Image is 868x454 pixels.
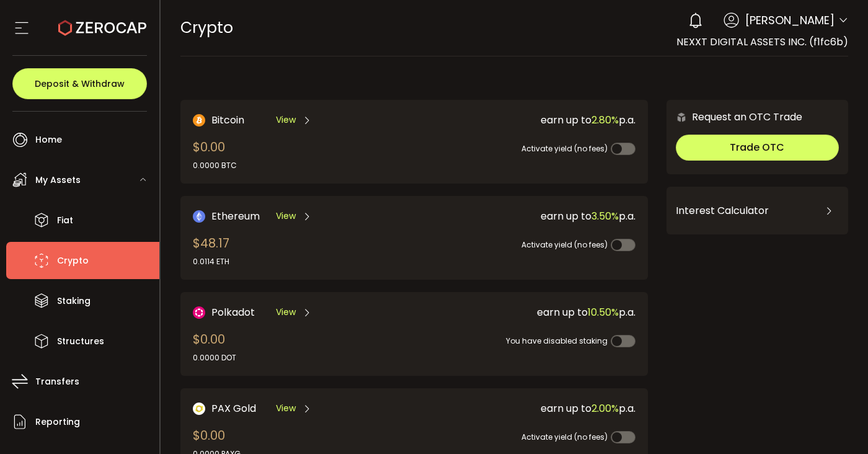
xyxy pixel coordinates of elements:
[193,352,236,363] div: 0.0000 DOT
[588,305,619,319] span: 10.50%
[417,401,635,416] div: earn up to p.a.
[676,35,848,49] span: NEXXT DIGITAL ASSETS INC. (f1fc6b)
[193,210,205,223] img: Ethereum
[211,112,244,128] span: Bitcoin
[211,401,256,416] span: PAX Gold
[276,210,296,223] span: View
[57,292,91,310] span: Staking
[745,12,835,29] span: [PERSON_NAME]
[417,208,635,224] div: earn up to p.a.
[180,17,233,38] span: Crypto
[676,135,839,161] button: Trade OTC
[35,413,80,431] span: Reporting
[591,401,619,416] span: 2.00%
[276,113,296,127] span: View
[57,332,104,350] span: Structures
[35,373,79,391] span: Transfers
[193,138,237,171] div: $0.00
[417,112,635,128] div: earn up to p.a.
[193,306,205,319] img: DOT
[211,208,260,224] span: Ethereum
[521,432,608,442] span: Activate yield (no fees)
[276,306,296,319] span: View
[35,79,125,88] span: Deposit & Withdraw
[521,239,608,250] span: Activate yield (no fees)
[35,131,62,149] span: Home
[276,402,296,415] span: View
[193,160,237,171] div: 0.0000 BTC
[591,209,619,223] span: 3.50%
[193,330,236,363] div: $0.00
[506,336,608,346] span: You have disabled staking
[57,211,73,229] span: Fiat
[12,68,147,99] button: Deposit & Withdraw
[211,305,255,320] span: Polkadot
[591,113,619,127] span: 2.80%
[57,252,89,270] span: Crypto
[676,196,839,226] div: Interest Calculator
[35,171,81,189] span: My Assets
[730,140,784,154] span: Trade OTC
[676,112,687,123] img: 6nGpN7MZ9FLuBP83NiajKbTRY4UzlzQtBKtCrLLspmCkSvCZHBKvY3NxgQaT5JnOQREvtQ257bXeeSTueZfAPizblJ+Fe8JwA...
[193,403,205,415] img: PAX Gold
[193,256,229,267] div: 0.0114 ETH
[666,109,802,125] div: Request an OTC Trade
[193,234,229,267] div: $48.17
[806,394,868,454] iframe: Chat Widget
[417,305,635,320] div: earn up to p.a.
[193,114,205,127] img: Bitcoin
[521,143,608,154] span: Activate yield (no fees)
